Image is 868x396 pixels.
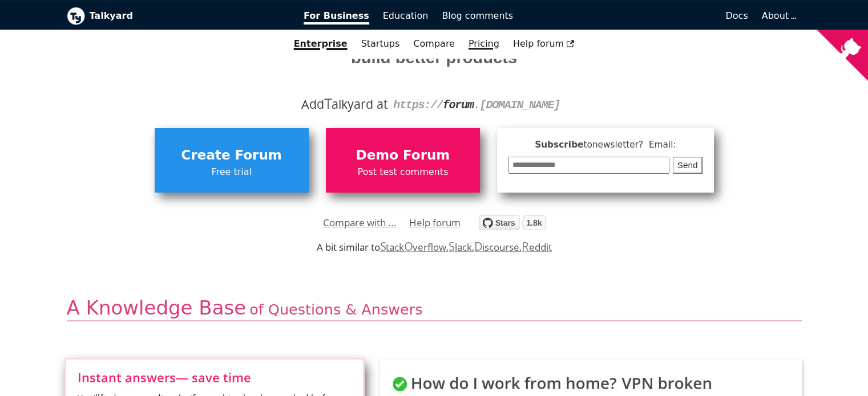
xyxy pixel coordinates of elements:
[449,238,455,254] span: S
[160,165,303,179] span: Free trial
[90,9,288,23] b: Talkyard
[462,34,506,54] a: Pricing
[75,95,793,114] div: Add alkyard at
[479,217,546,234] a: Star debiki/talkyard on GitHub
[583,140,676,150] span: to newsletter ? Email:
[304,10,369,25] span: For Business
[673,157,703,174] button: Send
[443,99,474,112] strong: forum
[332,165,474,179] span: Post test comments
[449,240,471,254] a: Slack
[78,371,352,383] span: Instant answers — save time
[323,214,397,231] a: Compare with ...
[479,215,546,230] img: talkyard.svg
[324,93,332,113] span: T
[762,10,795,21] a: About
[413,38,455,49] a: Compare
[380,238,386,254] span: S
[297,6,376,26] a: For Business
[67,7,85,25] img: Talkyard logo
[67,296,802,321] h2: A Knowledge Base
[326,128,480,192] a: Demo ForumPost test comments
[67,7,288,25] a: Talkyard logoTalkyard
[506,34,582,54] a: Help forum
[442,10,513,21] span: Blog comments
[380,240,447,254] a: StackOverflow
[409,214,461,231] a: Help forum
[393,99,560,112] code: https:// . [DOMAIN_NAME]
[435,6,520,26] a: Blog comments
[520,6,755,26] a: Docs
[376,6,435,26] a: Education
[160,145,303,166] span: Create Forum
[332,145,474,166] span: Demo Forum
[474,240,519,254] a: Discourse
[474,238,483,254] span: D
[155,128,309,192] a: Create ForumFree trial
[522,238,529,254] span: R
[508,138,703,152] span: Subscribe
[354,34,407,54] a: Startups
[725,10,748,21] span: Docs
[522,240,551,254] a: Reddit
[287,34,354,54] a: Enterprise
[249,301,422,318] span: of Questions & Answers
[404,238,413,254] span: O
[513,38,575,49] span: Help forum
[383,10,429,21] span: Education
